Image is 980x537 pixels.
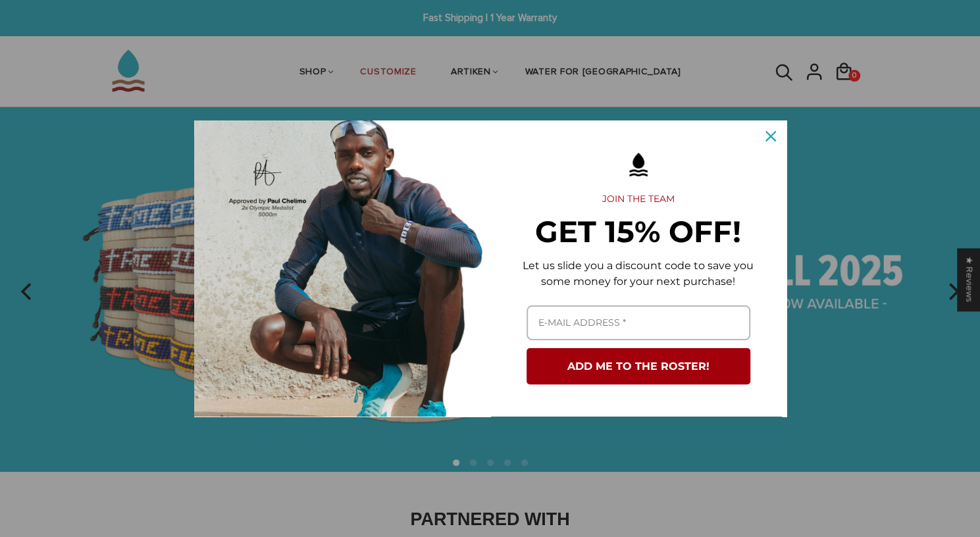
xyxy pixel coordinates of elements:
p: Let us slide you a discount code to save you some money for your next purchase! [511,258,765,290]
strong: GET 15% OFF! [535,213,741,249]
button: Close [755,120,787,152]
button: ADD ME TO THE ROSTER! [527,348,750,384]
svg: close icon [765,131,776,141]
h2: JOIN THE TEAM [511,193,765,205]
input: Email field [527,305,750,340]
